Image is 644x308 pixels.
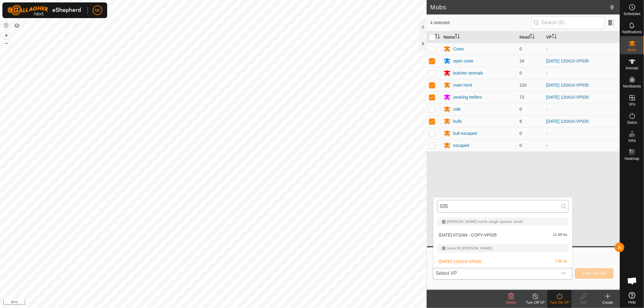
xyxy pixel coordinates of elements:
td: - [544,67,620,79]
span: 72 [520,95,524,100]
a: Contact Us [219,300,237,306]
div: milk [453,106,461,113]
span: 210 [520,83,527,87]
span: NK [95,7,100,14]
span: Heatmap [625,157,639,160]
p-sorticon: Activate to sort [435,35,440,40]
a: [DATE] 120410-VP035 [546,83,589,87]
span: 6 [520,119,522,124]
input: Search [437,200,569,213]
span: VPs [629,103,635,106]
span: Notifications [622,30,642,34]
button: Reset Map [3,22,10,29]
span: 4 selected [430,20,532,26]
div: lease 90 [PERSON_NAME] [442,246,564,250]
li: 2025-09-30 120410-VP035 [434,256,572,268]
td: - [544,139,620,151]
div: escaped [453,142,469,149]
p-sorticon: Activate to sort [530,35,535,40]
button: + [3,32,10,39]
p-sorticon: Activate to sort [552,35,557,40]
th: VP [544,31,620,43]
th: Head [517,31,544,43]
div: bulls [453,118,462,125]
span: 24 [520,59,524,63]
span: 11.49 ha [553,233,567,237]
span: Mobs [628,48,636,52]
a: [DATE] 120410-VP035 [546,95,589,100]
button: – [3,40,10,47]
button: Turn On VP [575,268,614,279]
td: - [544,103,620,115]
span: 9 [610,3,614,12]
span: 0 [520,143,522,148]
button: Map Layers [13,22,21,29]
div: Cows [453,46,464,52]
div: Turn Off VP [523,300,547,305]
div: main herd [453,82,472,88]
th: Name [441,31,517,43]
a: [DATE] 120410-VP035 [546,59,589,63]
ul: Option List [434,215,572,268]
div: Edit [572,300,596,305]
h2: Mobs [430,4,610,11]
span: 7.88 ha [555,259,567,264]
img: Gallagher Logo [7,5,83,16]
span: [DATE] 071044 - COPY-VP035 [439,233,497,237]
span: 0 [520,71,522,75]
span: Help [628,300,636,304]
div: [PERSON_NAME] north rough quarter south [442,220,564,224]
li: 2025-08-13 071044 - COPY-VP035 [434,229,572,241]
span: Status [627,121,637,124]
span: 0 [520,131,522,136]
td: - [544,43,620,55]
div: yearling heifers [453,94,482,100]
span: 0 [520,46,522,51]
a: [DATE] 120410-VP035 [546,119,589,124]
div: Turn On VP [547,300,572,305]
div: butcher animals [453,70,483,76]
input: Search (S) [532,16,605,29]
span: Neckbands [623,84,641,88]
span: Select VP [433,267,558,279]
span: [DATE] 120410-VP035 [439,259,481,264]
div: Open chat [623,272,641,290]
span: Schedules [623,12,640,16]
div: dropdown trigger [558,267,570,279]
div: bull escaped [453,130,477,137]
a: Privacy Policy [190,300,212,306]
p-sorticon: Activate to sort [455,35,460,40]
div: open cows [453,58,473,64]
span: Animals [626,66,639,70]
td: - [544,127,620,139]
span: Delete [506,300,517,305]
span: Infra [628,139,636,142]
a: Help [620,290,644,306]
div: Create [596,300,620,305]
span: 0 [520,107,522,112]
span: Turn On VP [582,271,606,276]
